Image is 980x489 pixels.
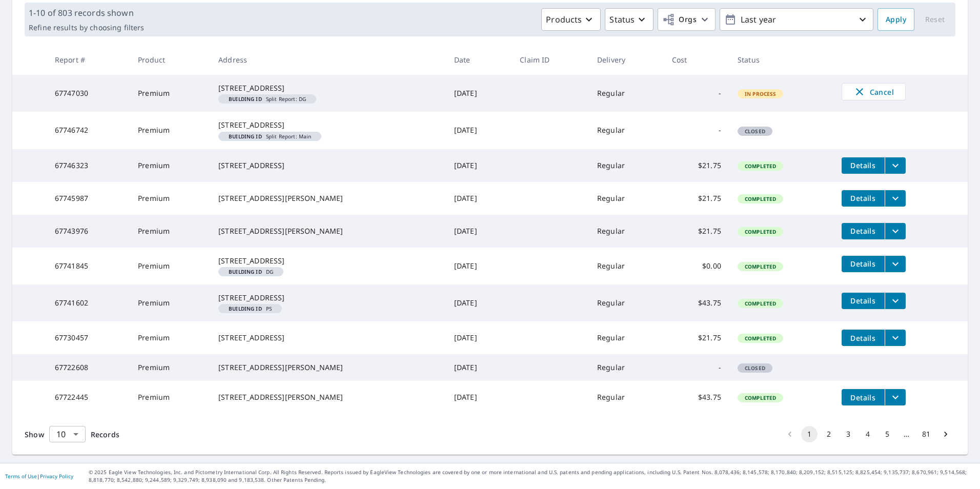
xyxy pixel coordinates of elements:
[446,321,512,354] td: [DATE]
[739,394,782,401] span: Completed
[89,468,975,484] p: © 2025 Eagle View Technologies, Inc. and Pictometry International Corp. All Rights Reserved. Repo...
[47,381,130,414] td: 67722445
[739,228,782,235] span: Completed
[662,13,697,26] span: Orgs
[664,248,729,284] td: $0.00
[218,160,438,171] div: [STREET_ADDRESS]
[739,364,771,372] span: Closed
[47,215,130,248] td: 67743976
[29,7,144,19] p: 1-10 of 803 records shown
[222,96,312,101] span: Split Report: DG
[842,330,885,346] button: detailsBtn-67730457
[446,45,512,75] th: Date
[229,96,262,101] em: Building ID
[446,149,512,182] td: [DATE]
[739,195,782,202] span: Completed
[5,473,73,479] p: |
[546,13,582,26] p: Products
[40,473,73,480] a: Privacy Policy
[446,182,512,215] td: [DATE]
[821,426,837,442] button: Go to page 2
[47,182,130,215] td: 67745987
[848,296,879,305] span: Details
[918,426,934,442] button: Go to page 81
[589,354,664,381] td: Regular
[739,335,782,342] span: Completed
[130,248,210,284] td: Premium
[780,426,955,442] nav: pagination navigation
[589,112,664,149] td: Regular
[664,284,729,321] td: $43.75
[840,426,856,442] button: Go to page 3
[446,354,512,381] td: [DATE]
[664,182,729,215] td: $21.75
[739,300,782,307] span: Completed
[25,430,44,439] span: Show
[446,284,512,321] td: [DATE]
[879,426,895,442] button: Go to page 5
[605,8,654,31] button: Status
[848,193,879,203] span: Details
[886,13,906,26] span: Apply
[446,381,512,414] td: [DATE]
[47,45,130,75] th: Report #
[47,75,130,112] td: 67747030
[218,226,438,236] div: [STREET_ADDRESS][PERSON_NAME]
[848,259,879,269] span: Details
[589,248,664,284] td: Regular
[842,256,885,272] button: detailsBtn-67741845
[29,23,144,32] p: Refine results by choosing filters
[720,8,873,31] button: Last year
[842,190,885,207] button: detailsBtn-67745987
[842,157,885,174] button: detailsBtn-67746323
[848,226,879,236] span: Details
[589,45,664,75] th: Delivery
[218,362,438,373] div: [STREET_ADDRESS][PERSON_NAME]
[130,354,210,381] td: Premium
[899,429,915,439] div: …
[446,248,512,284] td: [DATE]
[218,392,438,402] div: [STREET_ADDRESS][PERSON_NAME]
[218,293,438,303] div: [STREET_ADDRESS]
[885,157,906,174] button: filesDropdownBtn-67746323
[664,112,729,149] td: -
[47,149,130,182] td: 67746323
[218,193,438,203] div: [STREET_ADDRESS][PERSON_NAME]
[885,330,906,346] button: filesDropdownBtn-67730457
[130,75,210,112] td: Premium
[885,389,906,405] button: filesDropdownBtn-67722445
[739,128,771,135] span: Closed
[47,321,130,354] td: 67730457
[842,83,906,100] button: Cancel
[877,8,914,31] button: Apply
[218,256,438,266] div: [STREET_ADDRESS]
[739,162,782,170] span: Completed
[512,45,589,75] th: Claim ID
[5,473,37,480] a: Terms of Use
[130,112,210,149] td: Premium
[130,149,210,182] td: Premium
[664,381,729,414] td: $43.75
[47,354,130,381] td: 67722608
[218,333,438,343] div: [STREET_ADDRESS]
[589,75,664,112] td: Regular
[222,134,317,139] span: Split Report: Main
[218,83,438,93] div: [STREET_ADDRESS]
[229,306,262,311] em: Building ID
[47,112,130,149] td: 67746742
[885,256,906,272] button: filesDropdownBtn-67741845
[589,149,664,182] td: Regular
[885,223,906,239] button: filesDropdownBtn-67743976
[937,426,954,442] button: Go to next page
[885,190,906,207] button: filesDropdownBtn-67745987
[664,75,729,112] td: -
[589,182,664,215] td: Regular
[130,45,210,75] th: Product
[664,321,729,354] td: $21.75
[541,8,601,31] button: Products
[446,75,512,112] td: [DATE]
[446,215,512,248] td: [DATE]
[848,160,879,170] span: Details
[589,381,664,414] td: Regular
[47,284,130,321] td: 67741602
